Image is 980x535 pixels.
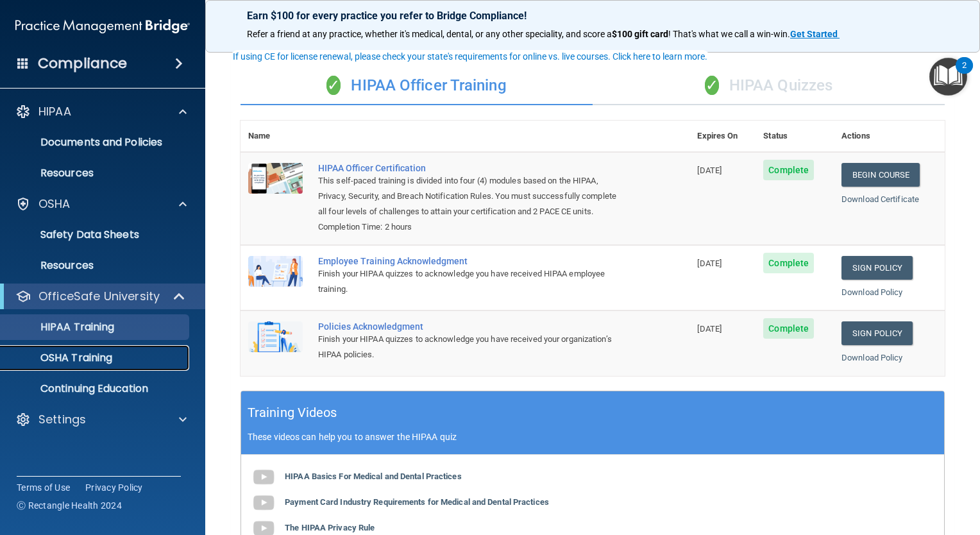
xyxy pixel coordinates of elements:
a: HIPAA [15,104,187,119]
span: Complete [763,160,814,180]
div: HIPAA Officer Training [241,67,593,105]
strong: $100 gift card [612,29,668,39]
span: ✓ [705,76,719,95]
div: Completion Time: 2 hours [318,219,625,235]
img: gray_youtube_icon.38fcd6cc.png [251,490,276,516]
a: Terms of Use [17,481,70,494]
p: Safety Data Sheets [8,228,183,241]
a: Privacy Policy [85,481,143,494]
a: Download Certificate [841,194,919,204]
a: OfficeSafe University [15,289,186,304]
span: [DATE] [697,259,722,268]
a: Download Policy [841,353,903,362]
th: Name [241,121,310,152]
div: HIPAA Quizzes [593,67,945,105]
h4: Compliance [38,55,127,72]
span: [DATE] [697,166,722,175]
div: Finish your HIPAA quizzes to acknowledge you have received your organization’s HIPAA policies. [318,332,625,362]
a: Sign Policy [841,321,913,345]
b: The HIPAA Privacy Rule [285,523,375,532]
p: HIPAA [38,104,71,119]
div: This self-paced training is divided into four (4) modules based on the HIPAA, Privacy, Security, ... [318,173,625,219]
img: PMB logo [15,13,190,39]
span: Ⓒ Rectangle Health 2024 [17,499,122,512]
div: 2 [962,65,967,82]
img: gray_youtube_icon.38fcd6cc.png [251,464,276,490]
p: These videos can help you to answer the HIPAA quiz [248,432,938,442]
b: Payment Card Industry Requirements for Medical and Dental Practices [285,497,549,507]
p: OSHA [38,196,71,212]
div: Finish your HIPAA quizzes to acknowledge you have received HIPAA employee training. [318,266,625,297]
p: Resources [8,167,183,180]
p: HIPAA Training [8,321,114,334]
div: Policies Acknowledgment [318,321,625,332]
button: If using CE for license renewal, please check your state's requirements for online vs. live cours... [231,50,709,63]
button: Open Resource Center, 2 new notifications [929,58,967,96]
span: Complete [763,318,814,339]
span: Complete [763,253,814,273]
th: Actions [834,121,945,152]
span: ✓ [326,76,341,95]
span: Refer a friend at any practice, whether it's medical, dental, or any other speciality, and score a [247,29,612,39]
div: Employee Training Acknowledgment [318,256,625,266]
p: Resources [8,259,183,272]
a: Download Policy [841,287,903,297]
p: Settings [38,412,86,427]
div: If using CE for license renewal, please check your state's requirements for online vs. live cours... [233,52,707,61]
b: HIPAA Basics For Medical and Dental Practices [285,471,462,481]
a: Sign Policy [841,256,913,280]
th: Expires On [689,121,756,152]
p: OfficeSafe University [38,289,160,304]
th: Status [756,121,834,152]
a: HIPAA Officer Certification [318,163,625,173]
span: [DATE] [697,324,722,334]
h5: Training Videos [248,402,337,424]
p: Continuing Education [8,382,183,395]
p: OSHA Training [8,352,112,364]
strong: Get Started [790,29,838,39]
a: Settings [15,412,187,427]
p: Documents and Policies [8,136,183,149]
a: Get Started [790,29,840,39]
a: Begin Course [841,163,920,187]
a: OSHA [15,196,187,212]
span: ! That's what we call a win-win. [668,29,790,39]
p: Earn $100 for every practice you refer to Bridge Compliance! [247,10,938,22]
